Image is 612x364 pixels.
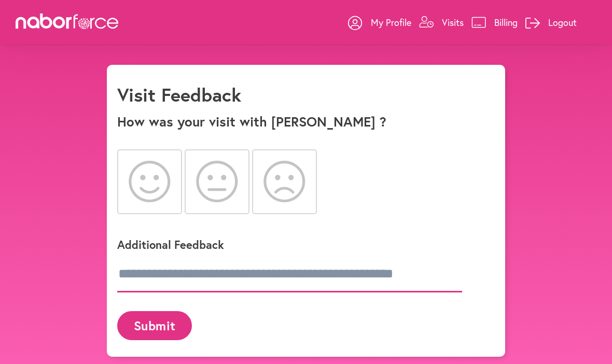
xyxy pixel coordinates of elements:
p: Additional Feedback [117,237,480,252]
a: Billing [471,7,518,38]
p: Visits [442,16,464,29]
p: How was your visit with [PERSON_NAME] ? [117,114,495,130]
p: My Profile [371,16,411,29]
a: My Profile [348,7,411,38]
p: Logout [548,16,577,29]
a: Logout [525,7,577,38]
p: Billing [494,16,518,29]
a: Visits [419,7,464,38]
button: Submit [117,311,192,340]
h1: Visit Feedback [117,83,241,106]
